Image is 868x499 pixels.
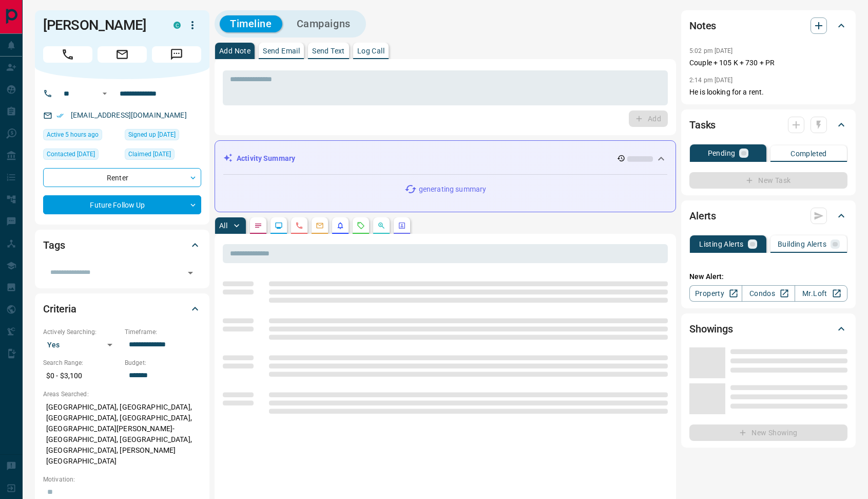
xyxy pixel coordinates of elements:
[689,285,742,302] a: Property
[699,241,744,248] p: Listing Alerts
[219,47,250,54] p: Add Note
[220,15,282,32] button: Timeline
[43,46,92,63] span: Call
[689,17,716,34] h2: Notes
[237,153,295,164] p: Activity Summary
[742,285,795,302] a: Condos
[708,150,736,157] p: Pending
[689,117,716,133] h2: Tasks
[43,149,120,163] div: Mon Apr 01 2024
[778,241,826,248] p: Building Alerts
[43,390,201,399] p: Areas Searched:
[219,222,227,229] p: All
[295,221,303,230] svg: Calls
[398,221,406,230] svg: Agent Actions
[43,367,120,384] p: $0 - $3,100
[71,111,187,119] a: [EMAIL_ADDRESS][DOMAIN_NAME]
[43,129,120,143] div: Tue Sep 16 2025
[357,221,365,230] svg: Requests
[47,149,95,159] span: Contacted [DATE]
[43,168,201,187] div: Renter
[689,321,733,337] h2: Showings
[43,358,120,367] p: Search Range:
[152,46,201,63] span: Message
[128,130,176,140] span: Signed up [DATE]
[689,317,847,341] div: Showings
[316,221,324,230] svg: Emails
[43,237,65,253] h2: Tags
[689,77,733,84] p: 2:14 pm [DATE]
[173,22,181,29] div: condos.ca
[336,221,344,230] svg: Listing Alerts
[377,221,385,230] svg: Opportunities
[125,129,201,143] div: Thu Mar 28 2024
[689,271,847,282] p: New Alert:
[99,87,111,100] button: Open
[689,204,847,228] div: Alerts
[43,475,201,484] p: Motivation:
[43,233,201,257] div: Tags
[286,15,361,32] button: Campaigns
[790,150,827,157] p: Completed
[43,17,158,33] h1: [PERSON_NAME]
[263,47,300,54] p: Send Email
[689,13,847,38] div: Notes
[689,113,847,137] div: Tasks
[125,327,201,337] p: Timeframe:
[183,266,198,280] button: Open
[56,112,64,119] svg: Email Verified
[128,149,171,159] span: Claimed [DATE]
[47,130,99,140] span: Active 5 hours ago
[795,285,847,302] a: Mr.Loft
[689,208,716,224] h2: Alerts
[43,297,201,321] div: Criteria
[43,195,201,214] div: Future Follow Up
[689,47,733,54] p: 5:02 pm [DATE]
[43,301,76,317] h2: Criteria
[125,149,201,163] div: Thu Mar 28 2024
[223,149,667,168] div: Activity Summary
[43,337,120,353] div: Yes
[312,47,345,54] p: Send Text
[98,46,147,63] span: Email
[125,358,201,367] p: Budget:
[43,327,120,337] p: Actively Searching:
[419,184,486,195] p: generating summary
[689,87,847,98] p: He is looking for a rent.
[275,221,283,230] svg: Lead Browsing Activity
[43,399,201,470] p: [GEOGRAPHIC_DATA], [GEOGRAPHIC_DATA], [GEOGRAPHIC_DATA], [GEOGRAPHIC_DATA], [GEOGRAPHIC_DATA][PER...
[254,221,262,230] svg: Notes
[357,47,384,54] p: Log Call
[689,58,847,68] p: Couple + 105 K + 730 + PR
